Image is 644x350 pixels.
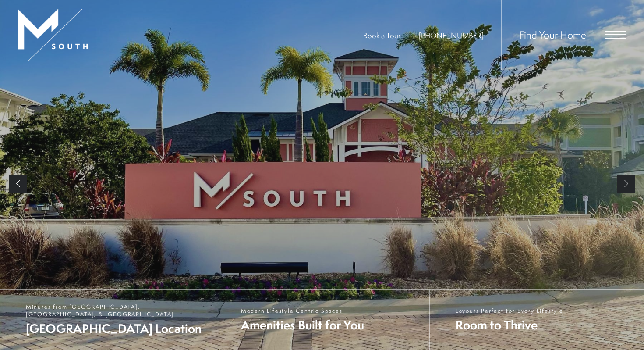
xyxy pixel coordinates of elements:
[9,175,27,193] a: Previous
[519,28,586,42] a: Find Your Home
[18,9,88,61] img: MSouth
[605,31,626,39] button: Open Menu
[456,307,563,314] span: Layouts Perfect For Every Lifestyle
[456,317,563,333] span: Room to Thrive
[215,290,429,350] a: Modern Lifestyle Centric Spaces
[26,303,206,318] span: Minutes from [GEOGRAPHIC_DATA], [GEOGRAPHIC_DATA], & [GEOGRAPHIC_DATA]
[241,307,364,314] span: Modern Lifestyle Centric Spaces
[241,317,364,333] span: Amenities Built for You
[26,320,206,337] span: [GEOGRAPHIC_DATA] Location
[419,30,484,40] a: Call Us at 813-570-8014
[419,30,484,40] span: [PHONE_NUMBER]
[363,30,400,40] a: Book a Tour
[429,290,644,350] a: Layouts Perfect For Every Lifestyle
[617,175,635,193] a: Next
